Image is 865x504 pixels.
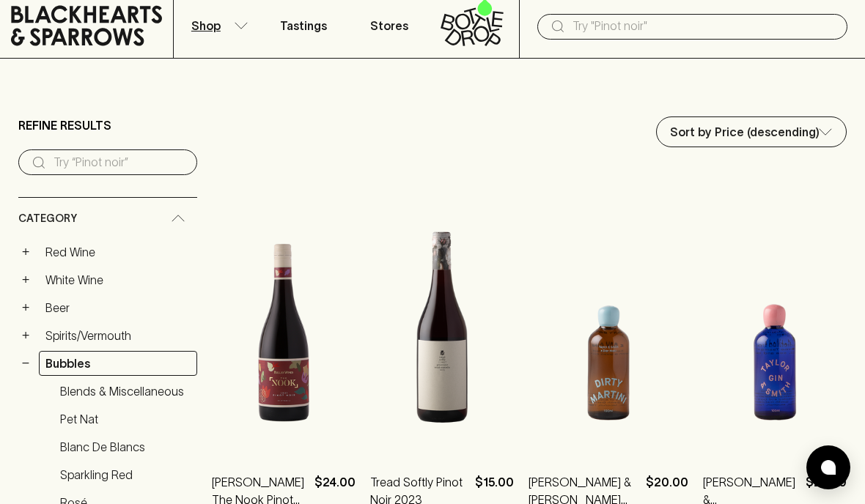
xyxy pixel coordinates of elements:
span: Category [18,210,77,228]
button: + [18,245,33,259]
p: Sort by Price (descending) [670,123,820,141]
img: Taylor & Smith Gin [703,195,847,451]
img: Tread Softly Pinot Noir 2023 [370,195,514,451]
p: Refine Results [18,116,111,134]
a: Spirits/Vermouth [39,323,197,348]
img: Taylor & Smith Dirty Martini Cocktail [529,195,688,451]
button: + [18,273,33,287]
img: bubble-icon [821,460,836,475]
p: Shop [191,17,221,34]
a: Blanc de Blancs [54,434,197,459]
button: + [18,328,33,343]
div: Category [18,198,197,240]
a: Bubbles [39,351,197,376]
input: Try "Pinot noir" [573,15,836,38]
button: − [18,356,33,371]
a: Sparkling Red [54,462,197,487]
a: Pet Nat [54,407,197,431]
img: Buller The Nook Pinot Noir 2021 [212,195,356,451]
button: + [18,300,33,315]
p: Stores [370,17,408,34]
a: Beer [39,295,197,320]
a: Blends & Miscellaneous [54,379,197,404]
a: Red Wine [39,240,197,264]
p: Tastings [280,17,327,34]
a: White Wine [39,267,197,292]
input: Try “Pinot noir” [54,151,185,174]
div: Sort by Price (descending) [657,117,846,147]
